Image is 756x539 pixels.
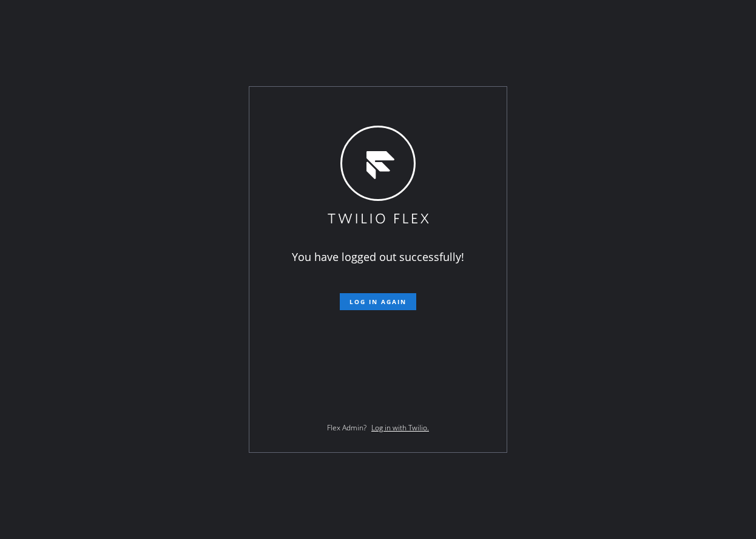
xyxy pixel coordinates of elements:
a: Log in with Twilio. [371,422,429,433]
button: Log in again [340,293,416,310]
span: Flex Admin? [327,422,366,433]
span: Log in again [349,297,407,306]
span: You have logged out successfully! [292,249,464,264]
